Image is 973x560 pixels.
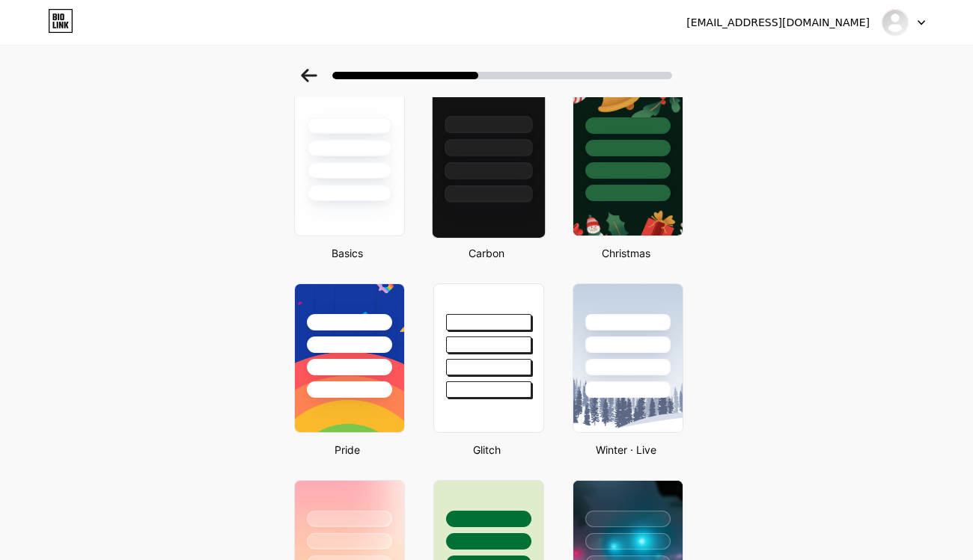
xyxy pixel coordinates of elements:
[429,245,544,261] div: Carbon
[290,442,405,458] div: Pride
[881,8,909,37] img: gh4ztqc4
[290,245,405,261] div: Basics
[568,245,683,261] div: Christmas
[568,442,683,458] div: Winter · Live
[429,442,544,458] div: Glitch
[686,15,870,31] div: [EMAIL_ADDRESS][DOMAIN_NAME]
